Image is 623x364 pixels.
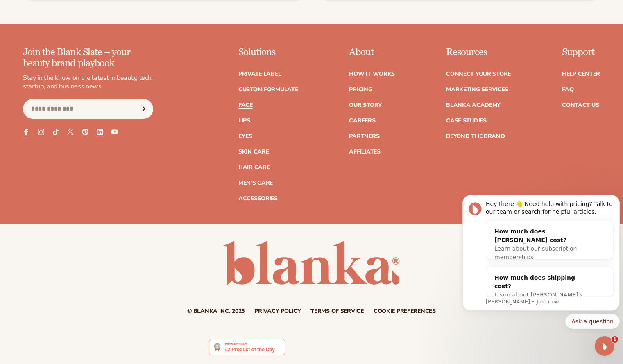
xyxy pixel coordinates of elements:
p: Stay in the know on the latest in beauty, tech, startup, and business news. [23,74,153,91]
a: Skin Care [238,149,269,155]
a: Help Center [562,71,600,77]
a: Case Studies [446,118,487,124]
a: Hair Care [238,165,270,170]
a: Connect your store [446,71,511,77]
p: Resources [446,47,511,58]
a: Terms of service [310,308,364,314]
a: Beyond the brand [446,133,505,139]
iframe: Customer reviews powered by Trustpilot [291,339,414,360]
a: How It Works [349,71,395,77]
a: Privacy policy [254,308,301,314]
small: © Blanka Inc. 2025 [187,307,245,315]
a: Careers [349,118,375,124]
a: Accessories [238,196,278,201]
a: FAQ [562,87,573,93]
a: Marketing services [446,87,508,93]
p: Solutions [238,47,298,58]
button: Subscribe [135,99,153,119]
a: Face [238,102,253,108]
a: Affiliates [349,149,380,155]
a: Lips [238,118,250,124]
p: Join the Blank Slate – your beauty brand playbook [23,47,153,69]
iframe: Intercom live chat [595,336,614,356]
p: Support [562,47,600,58]
img: Blanka - Start a beauty or cosmetic line in under 5 minutes | Product Hunt [209,339,285,355]
a: Partners [349,133,379,139]
a: Eyes [238,133,252,139]
p: About [349,47,395,58]
a: Blanka Academy [446,102,501,108]
a: Pricing [349,87,372,93]
a: Private label [238,71,281,77]
a: Men's Care [238,180,273,186]
a: Custom formulate [238,87,298,93]
a: Contact Us [562,102,599,108]
a: Cookie preferences [374,308,436,314]
a: Our Story [349,102,381,108]
span: 1 [612,336,618,343]
iframe: Intercom notifications message [459,188,623,334]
